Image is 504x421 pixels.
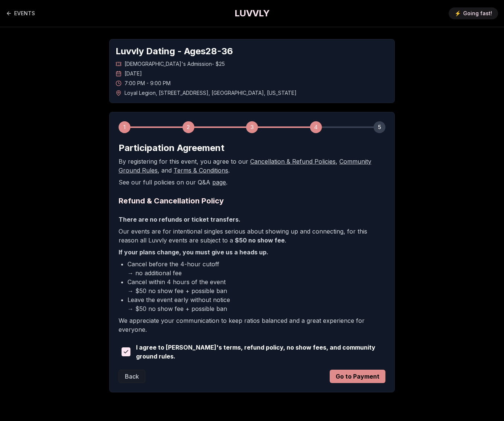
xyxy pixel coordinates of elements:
[119,370,145,383] button: Back
[455,10,461,17] span: ⚡️
[116,45,388,57] h1: Luvvly Dating - Ages 28 - 36
[119,142,385,154] h2: Participation Agreement
[119,121,130,133] div: 1
[246,121,258,133] div: 3
[119,157,385,175] p: By registering for this event, you agree to our , , and .
[119,316,385,334] p: We appreciate your communication to keep ratios balanced and a great experience for everyone.
[6,6,35,21] a: Back to events
[127,295,385,313] li: Leave the event early without notice → $50 no show fee + possible ban
[125,80,171,87] span: 7:00 PM - 9:00 PM
[235,7,269,19] a: LUVVLY
[119,248,385,257] p: If your plans change, you must give us a heads up.
[374,121,385,133] div: 5
[125,60,225,68] span: [DEMOGRAPHIC_DATA]'s Admission - $25
[127,260,385,277] li: Cancel before the 4-hour cutoff → no additional fee
[174,167,228,174] a: Terms & Conditions
[127,277,385,295] li: Cancel within 4 hours of the event → $50 no show fee + possible ban
[310,121,322,133] div: 4
[182,121,194,133] div: 2
[119,215,385,224] p: There are no refunds or ticket transfers.
[330,370,385,383] button: Go to Payment
[212,179,226,186] a: page
[119,178,385,187] p: See our full policies on our Q&A .
[235,237,285,244] b: $50 no show fee
[463,10,492,17] span: Going fast!
[250,158,336,165] a: Cancellation & Refund Policies
[125,70,142,77] span: [DATE]
[136,343,385,361] span: I agree to [PERSON_NAME]'s terms, refund policy, no show fees, and community ground rules.
[125,89,297,97] span: Loyal Legion , [STREET_ADDRESS] , [GEOGRAPHIC_DATA] , [US_STATE]
[119,227,385,245] p: Our events are for intentional singles serious about showing up and connecting, for this reason a...
[119,196,385,206] h2: Refund & Cancellation Policy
